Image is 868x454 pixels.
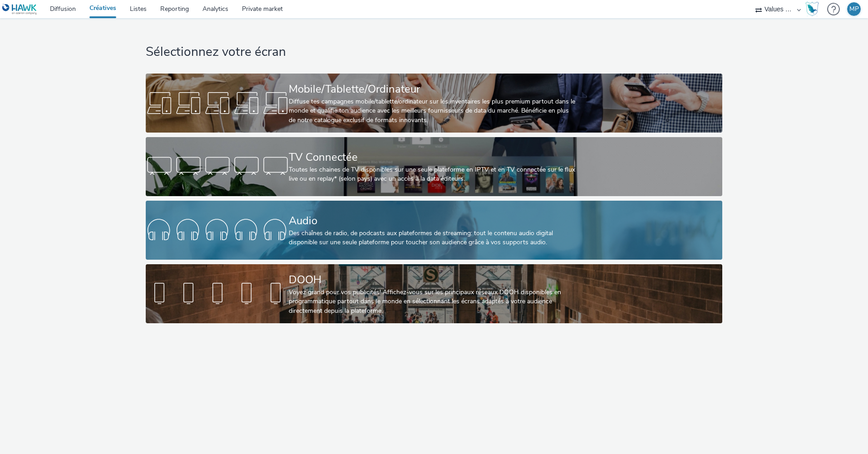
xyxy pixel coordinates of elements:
[2,4,37,15] img: undefined Logo
[289,97,575,125] div: Diffuse tes campagnes mobile/tablette/ordinateur sur les inventaires les plus premium partout dan...
[289,272,575,288] div: DOOH
[146,44,722,61] h1: Sélectionnez votre écran
[805,2,823,16] a: Hawk Academy
[805,2,819,16] img: Hawk Academy
[289,288,575,316] div: Voyez grand pour vos publicités! Affichez-vous sur les principaux réseaux DOOH disponibles en pro...
[289,229,575,247] div: Des chaînes de radio, de podcasts aux plateformes de streaming: tout le contenu audio digital dis...
[289,213,575,229] div: Audio
[289,81,575,97] div: Mobile/Tablette/Ordinateur
[146,74,722,133] a: Mobile/Tablette/OrdinateurDiffuse tes campagnes mobile/tablette/ordinateur sur les inventaires le...
[146,264,722,323] a: DOOHVoyez grand pour vos publicités! Affichez-vous sur les principaux réseaux DOOH disponibles en...
[849,2,859,16] div: MP
[146,137,722,196] a: TV ConnectéeToutes les chaines de TV disponibles sur une seule plateforme en IPTV et en TV connec...
[289,165,575,184] div: Toutes les chaines de TV disponibles sur une seule plateforme en IPTV et en TV connectée sur le f...
[289,149,575,165] div: TV Connectée
[146,201,722,260] a: AudioDes chaînes de radio, de podcasts aux plateformes de streaming: tout le contenu audio digita...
